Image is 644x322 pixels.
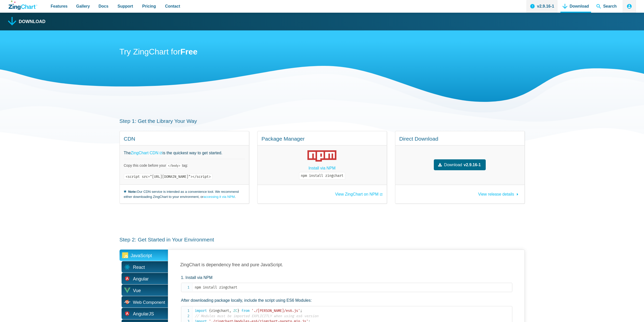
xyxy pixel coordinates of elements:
span: // Modules must be imported EXPLICITLY when using es6 version [195,314,318,318]
h1: Download [19,20,46,24]
span: from [241,309,249,313]
h3: Step 2: Get Started in Your Environment [120,236,525,243]
h3: ZingChart is dependency free and pure JavaScript. [180,262,512,268]
a: accessing it via NPM [203,195,235,199]
p: Copy this code before your tag: [124,163,245,168]
h4: Package Manager [262,135,383,142]
a: View ZingChart on NPM [335,192,382,196]
span: View release details [478,192,514,196]
a: View release details [478,190,520,196]
code: <script src="[URL][DOMAIN_NAME]"></script> [124,174,212,180]
small: Our CDN service is intended as a convenience tool. We recommend either downloading ZingChart to y... [124,189,245,199]
span: Contact [165,3,180,10]
span: Pricing [142,3,156,10]
p: The is the quickest way to get started. [124,149,245,156]
span: ZC [233,309,237,313]
span: Gallery [76,3,90,10]
span: './[PERSON_NAME]/es6.js' [251,309,300,313]
span: , [229,309,231,313]
a: ZingChart CDN [131,149,162,156]
span: Angular [133,275,149,283]
a: ZingChart Logo. Click to return to the homepage [9,1,37,10]
span: ; [300,309,302,313]
span: Features [51,3,68,10]
strong: Note: [128,190,137,194]
code: </body> [166,163,182,168]
span: } [237,309,239,313]
a: Downloadv2.9.16-1 [434,159,486,170]
p: After downloading package locally, include the script using ES6 Modules: [181,297,512,304]
span: AngularJS [133,310,154,318]
h4: Direct Download [399,135,520,142]
span: Download [444,161,462,168]
code: npm install zingchart [299,172,345,180]
code: npm install zingchart [195,285,512,290]
span: Support [118,3,133,10]
a: Install via NPM [308,165,336,172]
span: Web Component [133,300,165,305]
h4: CDN [124,135,245,142]
span: { [209,309,211,313]
span: React [133,263,145,271]
span: Vue [133,287,141,295]
h2: Try ZingChart for [120,47,525,58]
span: JavaScript [131,252,152,260]
span: import [195,309,207,313]
strong: v2.9.16-1 [464,161,481,168]
strong: Free [180,47,198,56]
span: Docs [99,3,108,10]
